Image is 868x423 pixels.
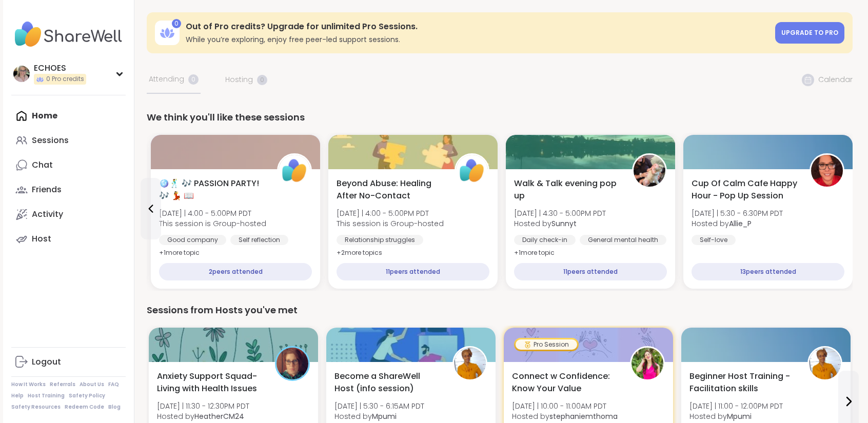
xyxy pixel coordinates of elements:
[692,218,783,229] span: Hosted by
[514,263,667,280] div: 11 peers attended
[512,370,619,395] span: Connect w Confidence: Know Your Value
[337,235,423,245] div: Relationship struggles
[32,135,69,146] div: Sessions
[512,411,618,421] span: Hosted by
[692,177,798,202] span: Cup Of Calm Cafe Happy Hour - Pop Up Session
[11,404,61,411] a: Safety Resources
[69,392,105,399] a: Safety Policy
[454,348,486,379] img: Mpumi
[729,218,752,229] b: Allie_P
[11,202,126,227] a: Activity
[516,339,577,350] div: Pro Session
[32,356,61,368] div: Logout
[108,404,121,411] a: Blog
[11,153,126,177] a: Chat
[13,66,30,82] img: ECHOES
[781,28,838,37] span: Upgrade to Pro
[277,348,308,379] img: HeatherCM24
[514,177,621,202] span: Walk & Talk evening pop up
[157,401,249,411] span: [DATE] | 11:30 - 12:30PM PDT
[147,110,853,125] div: We think you'll like these sessions
[456,155,488,187] img: ShareWell
[186,21,769,32] h3: Out of Pro credits? Upgrade for unlimited Pro Sessions.
[337,263,489,280] div: 11 peers attended
[11,392,24,399] a: Help
[80,381,104,388] a: About Us
[11,381,46,388] a: How It Works
[279,155,310,187] img: ShareWell
[46,75,84,84] span: 0 Pro credits
[32,184,62,195] div: Friends
[11,177,126,202] a: Friends
[337,177,443,202] span: Beyond Abuse: Healing After No-Contact
[50,381,75,388] a: Referrals
[194,411,244,421] b: HeatherCM24
[692,263,844,280] div: 13 peers attended
[337,218,444,229] span: This session is Group-hosted
[11,16,126,52] img: ShareWell Nav Logo
[186,34,769,45] h3: While you’re exploring, enjoy free peer-led support sessions.
[157,411,249,421] span: Hosted by
[514,235,576,245] div: Daily check-in
[334,411,424,421] span: Hosted by
[337,208,444,218] span: [DATE] | 4:00 - 5:00PM PDT
[172,19,181,28] div: 0
[580,235,666,245] div: General mental health
[372,411,397,421] b: Mpumi
[65,404,104,411] a: Redeem Code
[11,350,126,374] a: Logout
[159,235,226,245] div: Good company
[775,22,844,44] a: Upgrade to Pro
[34,63,86,74] div: ECHOES
[689,401,783,411] span: [DATE] | 11:00 - 12:00PM PDT
[108,381,119,388] a: FAQ
[32,209,63,220] div: Activity
[11,227,126,251] a: Host
[727,411,752,421] b: Mpumi
[28,392,65,399] a: Host Training
[159,208,266,218] span: [DATE] | 4:00 - 5:00PM PDT
[159,263,312,280] div: 2 peers attended
[159,177,266,202] span: 🪩🕺 🎶 PASSION PARTY! 🎶 💃 📖
[692,235,736,245] div: Self-love
[692,208,783,218] span: [DATE] | 5:30 - 6:30PM PDT
[689,411,783,421] span: Hosted by
[689,370,796,395] span: Beginner Host Training - Facilitation skills
[157,370,264,395] span: Anxiety Support Squad- Living with Health Issues
[230,235,288,245] div: Self reflection
[512,401,618,411] span: [DATE] | 10:00 - 11:00AM PDT
[549,411,618,421] b: stephaniemthoma
[514,208,606,218] span: [DATE] | 4:30 - 5:00PM PDT
[334,370,441,395] span: Become a ShareWell Host (info session)
[809,348,841,379] img: Mpumi
[159,218,266,229] span: This session is Group-hosted
[514,218,606,229] span: Hosted by
[634,155,665,187] img: Sunnyt
[632,348,663,379] img: stephaniemthoma
[147,303,853,317] div: Sessions from Hosts you've met
[811,155,843,187] img: Allie_P
[32,233,51,245] div: Host
[334,401,424,411] span: [DATE] | 5:30 - 6:15AM PDT
[551,218,577,229] b: Sunnyt
[11,128,126,153] a: Sessions
[32,159,53,171] div: Chat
